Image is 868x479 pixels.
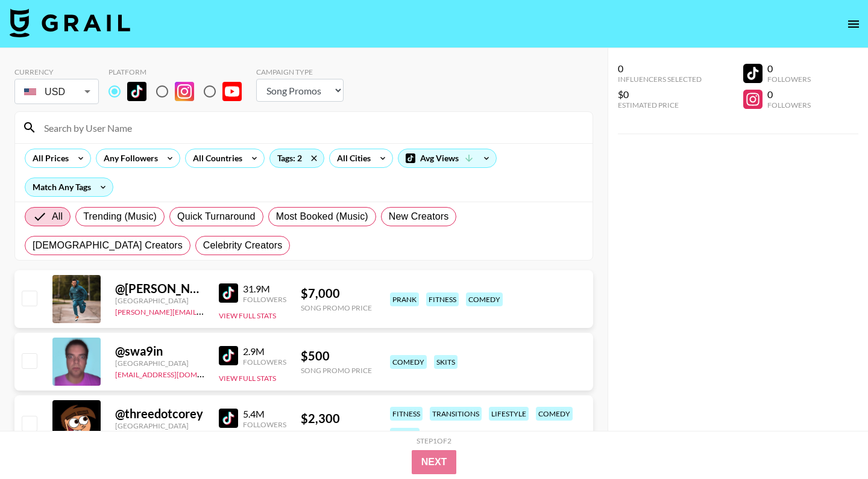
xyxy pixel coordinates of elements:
img: TikTok [219,283,238,303]
div: Song Promo Price [301,303,372,312]
div: All Countries [186,149,245,167]
div: Followers [243,420,286,429]
div: $ 7,000 [301,286,372,301]
div: Step 1 of 2 [417,436,451,445]
div: 0 [767,88,811,100]
button: open drawer [841,12,866,36]
div: Match Any Tags [25,178,113,196]
a: [PERSON_NAME][EMAIL_ADDRESS][DOMAIN_NAME] [115,305,294,317]
img: Grail Talent [10,8,130,37]
span: Most Booked (Music) [276,209,368,224]
div: @ threedotcorey [115,406,204,421]
img: YouTube [222,82,242,101]
div: All Prices [25,149,71,167]
div: Influencers Selected [618,75,702,84]
div: Followers [243,295,286,304]
div: @ [PERSON_NAME].[PERSON_NAME] [115,281,204,296]
span: All [52,209,63,224]
div: Avg Views [398,149,496,167]
div: Platform [108,67,251,76]
div: 0 [767,63,811,75]
button: View Full Stats [219,374,276,383]
div: Song Promo Price [301,428,372,437]
div: comedy [466,292,503,306]
div: Followers [767,100,811,110]
div: Any Followers [96,149,160,167]
a: [EMAIL_ADDRESS][DOMAIN_NAME] [115,368,236,379]
div: 31.9M [243,283,286,295]
button: View Full Stats [219,311,276,320]
div: [GEOGRAPHIC_DATA] [115,296,204,305]
div: fitness [426,292,459,306]
div: Song Promo Price [301,366,372,375]
div: @ swa9in [115,344,204,359]
span: Celebrity Creators [203,238,283,253]
div: comedy [390,355,427,369]
div: Tags: 2 [270,149,324,167]
div: 0 [618,63,702,75]
div: [GEOGRAPHIC_DATA] [115,421,204,430]
img: TikTok [127,82,146,101]
span: New Creators [389,209,449,224]
img: TikTok [219,346,238,365]
input: Search by User Name [37,118,585,137]
div: All Cities [330,149,373,167]
div: fitness [390,407,423,421]
div: USD [17,81,96,102]
span: Quick Turnaround [177,209,256,224]
div: Followers [243,357,286,366]
div: 2.9M [243,345,286,357]
div: Campaign Type [256,67,344,76]
div: comedy [536,407,573,421]
div: Followers [767,75,811,84]
div: transitions [430,407,482,421]
div: $ 2,300 [301,411,372,426]
div: skits [434,355,458,369]
div: [GEOGRAPHIC_DATA] [115,359,204,368]
button: Next [412,450,457,474]
div: lifestyle [489,407,529,421]
div: dance [390,428,420,442]
div: prank [390,292,419,306]
div: Currency [14,67,99,76]
img: TikTok [219,409,238,428]
div: Estimated Price [618,100,702,110]
span: [DEMOGRAPHIC_DATA] Creators [33,238,183,253]
span: Trending (Music) [83,209,157,224]
div: $ 500 [301,348,372,363]
img: Instagram [175,82,194,101]
div: 5.4M [243,408,286,420]
div: $0 [618,88,702,100]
